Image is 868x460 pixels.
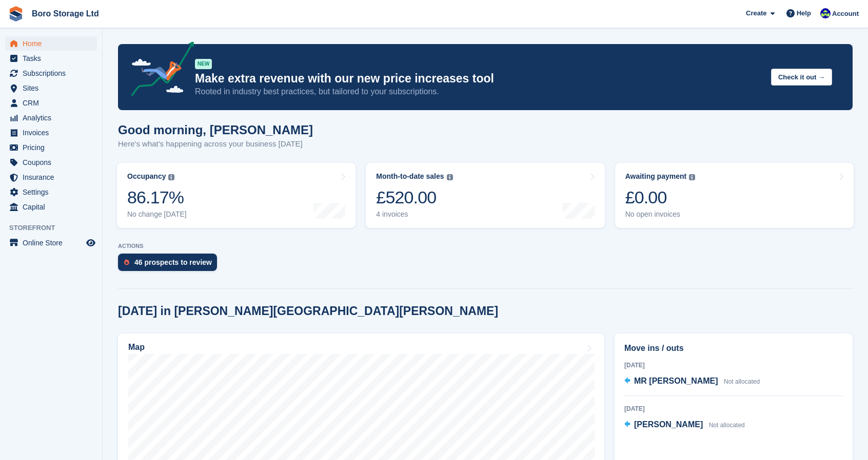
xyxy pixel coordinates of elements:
a: 46 prospects to review [118,254,222,276]
div: £0.00 [625,187,696,208]
img: stora-icon-8386f47178a22dfd0bd8f6a31ec36ba5ce8667c1dd55bd0f319d3a0aa187defe.svg [8,6,24,22]
span: Sites [23,81,84,95]
div: No open invoices [625,210,696,219]
a: menu [5,126,97,140]
a: Preview store [85,237,97,249]
img: Tobie Hillier [820,8,831,18]
h2: [DATE] in [PERSON_NAME][GEOGRAPHIC_DATA][PERSON_NAME] [118,304,498,318]
a: [PERSON_NAME] Not allocated [624,419,745,432]
span: Storefront [9,223,102,233]
div: 46 prospects to review [134,258,212,266]
a: menu [5,236,97,250]
span: Tasks [23,51,84,66]
div: 86.17% [127,187,187,208]
span: Pricing [23,140,84,155]
a: menu [5,200,97,214]
span: Coupons [23,155,84,170]
span: MR [PERSON_NAME] [634,377,718,385]
span: Online Store [23,236,84,250]
a: menu [5,155,97,170]
a: menu [5,36,97,51]
div: [DATE] [624,404,843,413]
p: Rooted in industry best practices, but tailored to your subscriptions. [195,86,763,97]
a: menu [5,96,97,110]
span: Subscriptions [23,66,84,80]
div: NEW [195,59,212,69]
span: Account [832,9,859,19]
p: ACTIONS [118,243,853,249]
img: icon-info-grey-7440780725fd019a000dd9b08b2336e03edf1995a4989e88bcd33f0948082b44.svg [689,174,695,180]
div: Month-to-date sales [376,172,444,181]
span: Capital [23,200,84,214]
span: Help [797,8,811,18]
div: £520.00 [376,187,452,208]
a: MR [PERSON_NAME] Not allocated [624,375,760,388]
img: prospect-51fa495bee0391a8d652442698ab0144808aea92771e9ea1ae160a38d050c398.svg [124,259,129,265]
a: menu [5,66,97,80]
img: icon-info-grey-7440780725fd019a000dd9b08b2336e03edf1995a4989e88bcd33f0948082b44.svg [447,174,453,180]
a: menu [5,140,97,155]
div: No change [DATE] [127,210,187,219]
a: menu [5,170,97,184]
div: [DATE] [624,361,843,370]
span: Home [23,36,84,51]
p: Make extra revenue with our new price increases tool [195,71,763,86]
span: Not allocated [724,378,760,385]
a: menu [5,81,97,95]
h2: Move ins / outs [624,342,843,354]
a: menu [5,111,97,125]
span: CRM [23,96,84,110]
img: icon-info-grey-7440780725fd019a000dd9b08b2336e03edf1995a4989e88bcd33f0948082b44.svg [168,174,174,180]
span: Analytics [23,111,84,125]
a: Month-to-date sales £520.00 4 invoices [366,163,604,228]
span: [PERSON_NAME] [634,420,703,429]
a: Boro Storage Ltd [28,5,103,22]
span: Not allocated [709,422,745,429]
a: Awaiting payment £0.00 No open invoices [615,163,854,228]
div: Awaiting payment [625,172,687,181]
img: price-adjustments-announcement-icon-8257ccfd72463d97f412b2fc003d46551f7dbcb40ab6d574587a9cd5c0d94... [123,41,194,100]
p: Here's what's happening across your business [DATE] [118,138,313,150]
button: Check it out → [771,69,832,86]
div: Occupancy [127,172,166,181]
a: Occupancy 86.17% No change [DATE] [117,163,356,228]
a: menu [5,185,97,199]
a: menu [5,51,97,66]
span: Settings [23,185,84,199]
span: Invoices [23,126,84,140]
span: Create [746,8,766,18]
div: 4 invoices [376,210,452,219]
h2: Map [128,343,145,352]
h1: Good morning, [PERSON_NAME] [118,123,313,137]
span: Insurance [23,170,84,184]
